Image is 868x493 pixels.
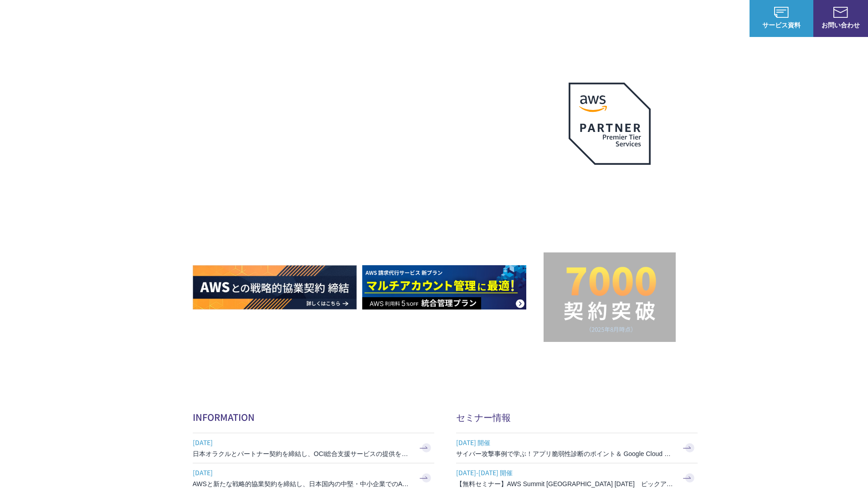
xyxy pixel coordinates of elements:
[14,7,171,29] a: AWS総合支援サービス C-Chorus NHN テコラスAWS総合支援サービス
[456,433,698,463] a: [DATE] 開催 サイバー攻撃事例で学ぶ！アプリ脆弱性診断のポイント＆ Google Cloud セキュリティ対策
[569,83,651,165] img: AWSプレミアティアサービスパートナー
[833,7,848,18] img: お問い合わせ
[193,466,411,479] span: [DATE]
[774,7,789,18] img: AWS総合支援サービス C-Chorus サービス資料
[558,176,662,211] p: 最上位プレミアティア サービスパートナー
[599,176,620,189] em: AWS
[456,435,675,449] span: [DATE] 開催
[193,410,434,424] h2: INFORMATION
[193,265,357,309] img: AWSとの戦略的協業契約 締結
[456,479,675,488] h3: 【無料セミナー】AWS Summit [GEOGRAPHIC_DATA] [DATE] ピックアップセッション
[813,20,868,30] span: お問い合わせ
[562,266,657,333] img: 契約件数
[527,14,600,23] p: 業種別ソリューション
[618,14,644,23] a: 導入事例
[456,449,675,458] h3: サイバー攻撃事例で学ぶ！アプリ脆弱性診断のポイント＆ Google Cloud セキュリティ対策
[193,479,411,488] h3: AWSと新たな戦略的協業契約を締結し、日本国内の中堅・中小企業でのAWS活用を加速
[662,14,697,23] p: ナレッジ
[456,410,698,424] h2: セミナー情報
[193,101,544,141] p: AWSの導入からコスト削減、 構成・運用の最適化からデータ活用まで 規模や業種業態を問わない マネージドサービスで
[456,466,675,479] span: [DATE]-[DATE] 開催
[456,463,698,493] a: [DATE]-[DATE] 開催 【無料セミナー】AWS Summit [GEOGRAPHIC_DATA] [DATE] ピックアップセッション
[193,463,434,493] a: [DATE] AWSと新たな戦略的協業契約を締結し、日本国内の中堅・中小企業でのAWS活用を加速
[193,433,434,463] a: [DATE] 日本オラクルとパートナー契約を締結し、OCI総合支援サービスの提供を開始
[750,20,813,30] span: サービス資料
[434,14,456,23] p: 強み
[193,435,411,449] span: [DATE]
[474,14,509,23] p: サービス
[193,449,411,458] h3: 日本オラクルとパートナー契約を締結し、OCI総合支援サービスの提供を開始
[105,9,171,28] span: NHN テコラス AWS総合支援サービス
[193,150,544,238] h1: AWS ジャーニーの 成功を実現
[715,14,740,23] a: ログイン
[362,265,526,309] img: AWS請求代行サービス 統合管理プラン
